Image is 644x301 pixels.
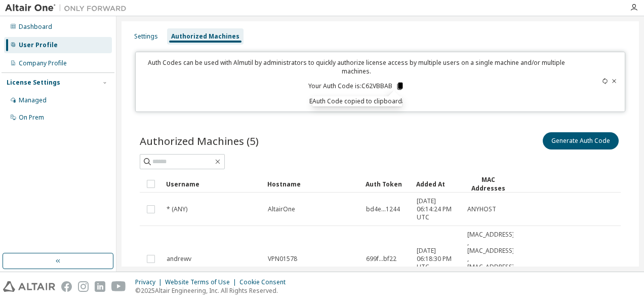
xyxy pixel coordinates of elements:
[3,281,55,292] img: altair_logo.svg
[142,97,571,105] p: Expires in 14 minutes, 54 seconds
[308,82,405,91] p: Your Auth Code is: C62VBBAB
[467,231,514,287] span: [MAC_ADDRESS] , [MAC_ADDRESS] , [MAC_ADDRESS] , [MAC_ADDRESS]
[135,278,165,286] div: Privacy
[134,32,158,41] div: Settings
[142,58,571,76] p: Auth Codes can be used with Almutil by administrators to quickly authorize license access by mult...
[19,41,58,49] div: User Profile
[140,134,259,148] span: Authorized Machines (5)
[111,281,126,292] img: youtube.svg
[416,176,459,192] div: Added At
[61,281,72,292] img: facebook.svg
[171,32,239,41] div: Authorized Machines
[5,3,132,13] img: Altair One
[239,278,292,286] div: Cookie Consent
[366,176,408,192] div: Auth Token
[167,255,191,263] span: andrewv
[268,205,295,213] span: AltairOne
[467,205,496,213] span: ANYHOST
[135,286,292,295] p: © 2025 Altair Engineering, Inc. All Rights Reserved.
[166,176,259,192] div: Username
[312,96,402,106] div: Auth Code copied to clipboard
[366,255,396,263] span: 699f...bf22
[19,96,47,104] div: Managed
[7,79,60,87] div: License Settings
[167,205,187,213] span: * (ANY)
[19,59,67,67] div: Company Profile
[543,132,619,149] button: Generate Auth Code
[19,23,52,31] div: Dashboard
[19,114,44,122] div: On Prem
[267,176,357,192] div: Hostname
[417,197,458,221] span: [DATE] 06:14:24 PM UTC
[165,278,239,286] div: Website Terms of Use
[366,205,400,213] span: bd4e...1244
[78,281,89,292] img: instagram.svg
[268,255,297,263] span: VPN01578
[467,175,509,193] div: MAC Addresses
[417,247,458,271] span: [DATE] 06:18:30 PM UTC
[95,281,105,292] img: linkedin.svg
